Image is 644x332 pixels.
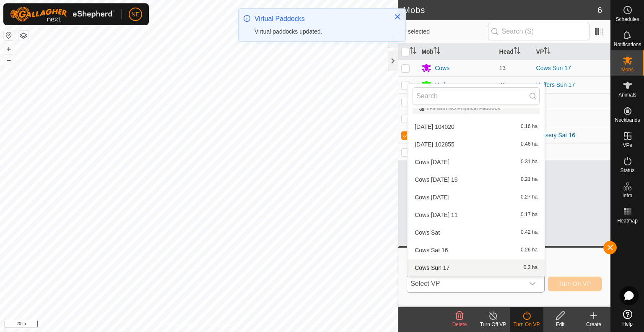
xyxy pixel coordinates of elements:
[510,321,543,328] div: Turn On VP
[435,64,449,73] div: Cows
[533,144,610,160] td: -
[621,67,634,72] span: Mobs
[622,193,632,198] span: Infra
[415,124,454,130] span: [DATE] 104020
[499,81,506,88] span: 21
[615,118,640,123] span: Neckbands
[611,306,644,330] a: Help
[620,168,634,173] span: Status
[415,247,448,253] span: Cows Sat 16
[408,118,545,135] li: 2025-08-07 104020
[543,321,577,328] div: Edit
[407,275,524,292] span: Select VP
[452,322,467,327] span: Delete
[415,194,449,200] span: Cows [DATE]
[254,14,385,24] div: Virtual Paddocks
[617,218,638,223] span: Heatmap
[415,230,440,235] span: Cows Sat
[408,242,545,259] li: Cows Sat 16
[615,17,639,22] span: Schedules
[544,48,551,55] p-sorticon: Activate to sort
[533,110,610,127] td: -
[131,10,139,19] span: NE
[533,93,610,110] td: -
[254,27,385,36] div: Virtual paddocks updated.
[419,106,533,111] div: VPs with NO Physical Paddock
[533,44,610,60] th: VP
[408,154,545,170] li: Cows Friday
[488,23,589,40] input: Search (S)
[521,159,538,165] span: 0.31 ha
[558,280,591,287] span: Turn On VP
[403,27,488,36] span: 1 selected
[577,321,610,328] div: Create
[521,177,538,183] span: 0.21 ha
[4,55,14,65] button: –
[521,212,538,218] span: 0.17 ha
[614,42,641,47] span: Notifications
[548,277,602,291] button: Turn On VP
[597,4,602,16] span: 6
[392,11,403,23] button: Close
[435,81,453,89] div: Heifers
[524,275,541,292] div: dropdown trigger
[207,321,232,329] a: Contact Us
[521,141,538,147] span: 0.46 ha
[166,321,197,329] a: Privacy Policy
[623,143,632,148] span: VPs
[514,48,520,55] p-sorticon: Activate to sort
[408,171,545,188] li: Cows Friday 15
[413,87,540,105] input: Search
[408,207,545,223] li: Cows Monday 11
[536,65,571,71] a: Cows Sun 17
[521,247,538,253] span: 0.26 ha
[524,265,538,271] span: 0.3 ha
[415,141,454,147] span: [DATE] 102855
[476,321,510,328] div: Turn Off VP
[415,212,457,218] span: Cows [DATE] 11
[521,230,538,235] span: 0.42 ha
[521,124,538,130] span: 0.16 ha
[496,44,533,60] th: Head
[415,177,457,183] span: Cows [DATE] 15
[408,189,545,206] li: Cows Monday
[408,259,545,276] li: Cows Sun 17
[403,5,597,15] h2: Mobs
[536,132,575,139] a: Nursery Sat 16
[618,92,636,97] span: Animals
[410,48,416,55] p-sorticon: Activate to sort
[408,136,545,153] li: 2025-08-12 102855
[434,48,440,55] p-sorticon: Activate to sort
[521,194,538,200] span: 0.27 ha
[4,44,14,54] button: +
[10,7,115,22] img: Gallagher Logo
[415,159,449,165] span: Cows [DATE]
[418,44,496,60] th: Mob
[415,265,449,271] span: Cows Sun 17
[622,322,633,327] span: Help
[4,30,14,40] button: Reset Map
[499,65,506,71] span: 13
[408,224,545,241] li: Cows Sat
[18,31,29,41] button: Map Layers
[536,81,575,88] a: Heifers Sun 17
